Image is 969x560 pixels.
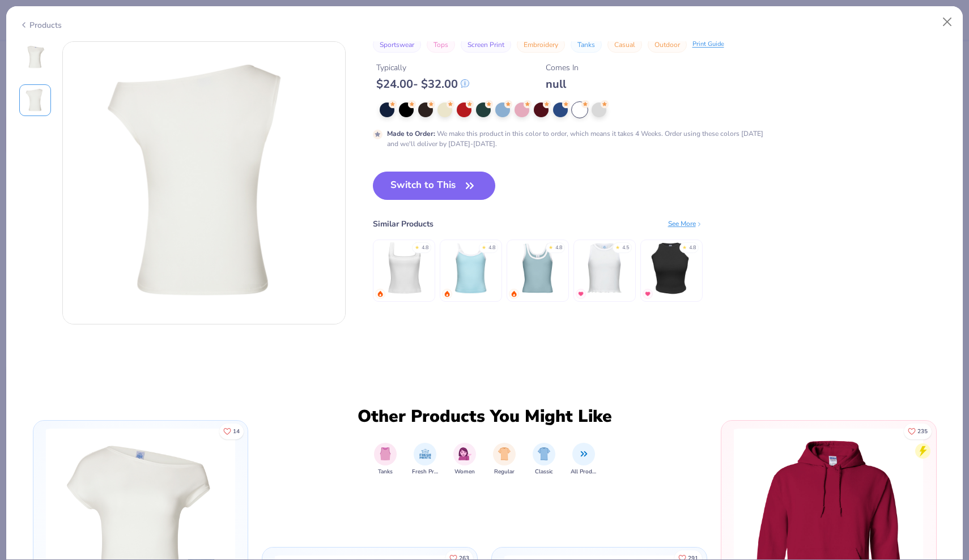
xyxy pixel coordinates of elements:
[533,443,555,476] div: filter for Classic
[917,429,928,434] span: 235
[571,443,597,476] div: filter for All Products
[376,77,469,91] div: $ 24.00 - $ 32.00
[482,244,486,249] div: ★
[427,37,455,53] button: Tops
[378,468,393,476] span: Tanks
[546,77,579,91] div: null
[493,443,516,476] button: filter button
[535,468,553,476] span: Classic
[511,241,564,295] img: Fresh Prints Sunset Blvd Ribbed Scoop Tank Top
[377,290,384,297] img: trending.gif
[373,37,421,53] button: Sportswear
[577,241,631,295] img: Fresh Prints Sasha Crop Top
[461,37,511,53] button: Screen Print
[493,443,516,476] div: filter for Regular
[412,468,438,476] span: Fresh Prints
[904,424,932,439] button: Like
[607,37,642,53] button: Casual
[415,244,419,249] div: ★
[511,290,517,297] img: trending.gif
[577,290,584,297] img: MostFav.gif
[648,37,687,53] button: Outdoor
[444,290,450,297] img: trending.gif
[387,129,435,138] strong: Made to Order :
[19,19,62,31] div: Products
[571,443,597,476] button: filter button
[555,244,562,252] div: 4.8
[377,241,431,295] img: Fresh Prints Sydney Square Neck Tank Top
[546,62,579,74] div: Comes In
[549,244,553,249] div: ★
[533,443,555,476] button: filter button
[498,447,511,460] img: Regular Image
[422,244,428,252] div: 4.8
[350,407,619,427] div: Other Products You Might Like
[233,429,240,434] span: 14
[454,468,475,476] span: Women
[412,443,438,476] div: filter for Fresh Prints
[453,443,476,476] div: filter for Women
[453,443,476,476] button: filter button
[374,443,397,476] button: filter button
[622,244,629,252] div: 4.5
[412,443,438,476] button: filter button
[517,37,565,53] button: Embroidery
[937,11,958,33] button: Close
[458,447,471,460] img: Women Image
[419,447,432,460] img: Fresh Prints Image
[444,241,498,295] img: Fresh Prints Cali Camisole Top
[22,44,49,71] img: Front
[571,37,602,53] button: Tanks
[571,468,597,476] span: All Products
[615,244,620,249] div: ★
[22,87,49,114] img: Back
[379,447,392,460] img: Tanks Image
[692,40,724,49] div: Print Guide
[63,42,345,324] img: Back
[488,244,495,252] div: 4.8
[668,219,703,229] div: See More
[494,468,515,476] span: Regular
[373,172,496,200] button: Switch to This
[387,129,772,149] div: We make this product in this color to order, which means it takes 4 Weeks. Order using these colo...
[374,443,397,476] div: filter for Tanks
[577,447,590,460] img: All Products Image
[219,424,244,439] button: Like
[644,290,651,297] img: MostFav.gif
[373,218,433,230] div: Similar Products
[682,244,687,249] div: ★
[644,241,698,295] img: Fresh Prints Melrose Ribbed Tank Top
[376,62,469,74] div: Typically
[538,447,551,460] img: Classic Image
[689,244,696,252] div: 4.8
